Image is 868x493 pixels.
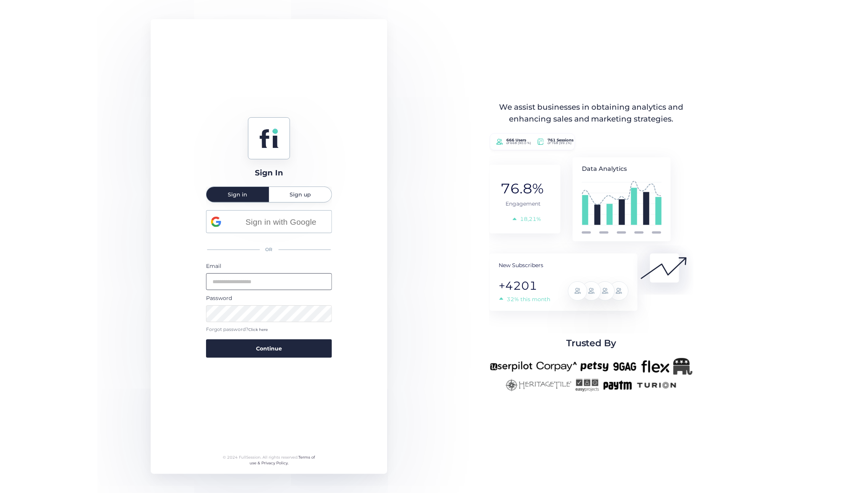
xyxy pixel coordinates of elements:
span: Trusted By [566,336,617,350]
img: petsy-new.png [581,358,609,375]
div: OR [206,242,332,258]
div: Email [206,262,332,270]
tspan: New Subscribers [499,261,543,268]
img: corpay-new.png [536,358,577,375]
tspan: of 668 (90.0 %) [507,141,531,145]
tspan: +4201 [499,279,537,293]
button: Continue [206,339,332,358]
tspan: of 768 (99.1%) [548,141,572,145]
tspan: Data Analytics [582,165,627,172]
div: We assist businesses in obtaining analytics and enhancing sales and marketing strategies. [491,101,692,125]
span: Continue [256,344,282,353]
a: Terms of use & Privacy Policy. [250,455,315,466]
span: Click here [248,327,268,332]
tspan: 666 Users [507,138,527,143]
img: 9gag-new.png [612,358,638,375]
tspan: Engagement [506,200,541,207]
div: Forgot password? [206,326,332,333]
img: Republicanlogo-bw.png [673,358,692,375]
img: paytm-new.png [603,379,632,392]
span: Sign in with Google [235,216,327,228]
tspan: 32% this month [507,296,550,303]
tspan: 761 Sessions [548,138,574,143]
img: heritagetile-new.png [505,379,572,392]
div: Password [206,294,332,302]
span: Sign in [228,192,248,197]
img: userpilot-new.png [490,358,533,375]
img: easyprojects-new.png [575,379,599,392]
div: Sign In [255,167,283,179]
img: flex-new.png [641,358,670,375]
span: Sign up [290,192,311,197]
tspan: 18,21% [520,215,541,222]
div: © 2024 FullSession. All rights reserved. [220,454,319,466]
tspan: 76.8% [501,180,544,196]
img: turion-new.png [636,379,678,392]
